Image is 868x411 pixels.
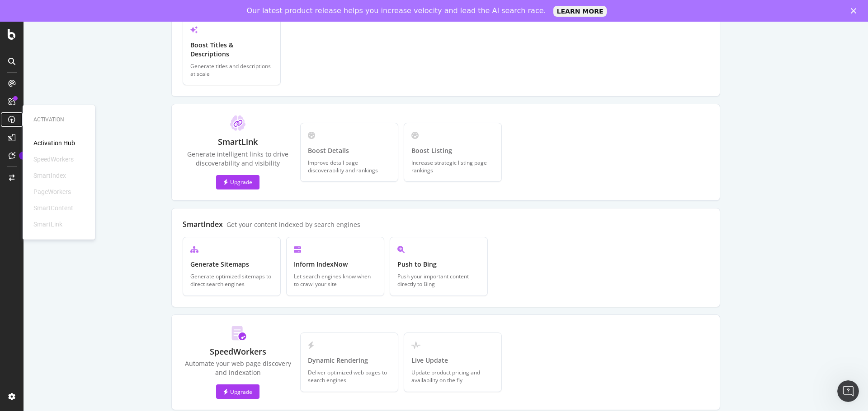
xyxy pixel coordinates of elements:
[183,17,281,85] a: Boost Titles & DescriptionsGenerate titles and descriptions at scale
[216,175,259,189] button: Upgrade
[247,6,546,15] div: Our latest product release helps you increase velocity and lead the AI search race.
[553,6,607,17] a: LEARN MORE
[411,356,494,365] div: Live Update
[308,159,391,174] div: Improve detail page discoverability and rankings
[33,139,75,148] a: Activation Hub
[294,272,377,288] div: Let search engines know when to crawl your site
[837,380,859,402] iframe: Intercom live chat
[190,62,273,78] div: Generate titles and descriptions at scale
[183,219,223,229] div: SmartIndex
[411,159,494,174] div: Increase strategic listing page rankings
[294,260,377,269] div: Inform IndexNow
[216,384,259,399] button: Upgrade
[33,171,66,180] div: SmartIndex
[411,369,494,384] div: Update product pricing and availability on the fly
[230,115,245,131] img: ClT5ayua.svg
[190,272,273,288] div: Generate optimized sitemaps to direct search engines
[218,136,258,148] div: SmartLink
[183,150,293,168] div: Generate intelligent links to drive discoverability and visibility
[851,8,860,14] div: Close
[286,237,384,296] a: Inform IndexNowLet search engines know when to crawl your site
[183,237,281,296] a: Generate SitemapsGenerate optimized sitemaps to direct search engines
[223,178,252,186] div: Upgrade
[190,260,273,269] div: Generate Sitemaps
[308,146,391,155] div: Boost Details
[390,237,488,296] a: Push to BingPush your important content directly to Bing
[397,260,480,269] div: Push to Bing
[226,220,360,229] div: Get your content indexed by search engines
[19,152,27,160] div: Tooltip anchor
[308,356,391,365] div: Dynamic Rendering
[223,388,252,396] div: Upgrade
[33,116,84,124] div: Activation
[33,220,62,229] div: SmartLink
[397,272,480,288] div: Push your important content directly to Bing
[411,146,494,155] div: Boost Listing
[190,41,273,59] div: Boost Titles & Descriptions
[33,187,71,196] div: PageWorkers
[210,346,266,358] div: SpeedWorkers
[33,155,74,164] div: SpeedWorkers
[308,369,391,384] div: Deliver optimized web pages to search engines
[183,359,293,377] div: Automate your web page discovery and indexation
[33,203,73,212] div: SmartContent
[229,326,246,341] img: BeK2xBaZ.svg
